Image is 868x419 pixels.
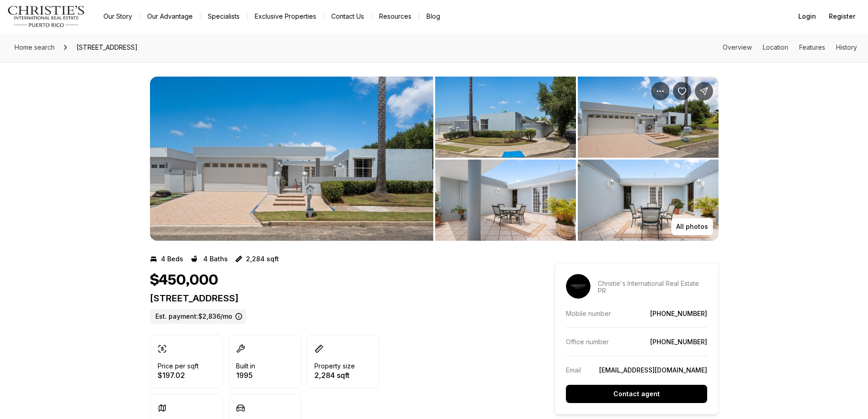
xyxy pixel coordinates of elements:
button: View image gallery [435,77,576,158]
button: View image gallery [435,160,576,241]
button: View image gallery [578,77,719,158]
p: Property size [314,362,355,370]
button: View image gallery [150,77,433,241]
p: Office number [566,338,609,346]
a: Skip to: Location [763,43,788,51]
a: Skip to: History [836,43,857,51]
p: Christie's International Real Estate PR [598,280,707,295]
button: View image gallery [578,160,719,241]
a: Skip to: Overview [723,43,752,51]
p: Mobile number [566,310,611,317]
button: Save Property: 253 CALLE BAUHINIA [673,82,691,100]
button: Register [823,7,861,26]
a: Resources [372,10,419,23]
label: Est. payment: $2,836/mo [150,309,246,324]
button: Contact agent [566,385,707,403]
a: Our Advantage [140,10,200,23]
button: Contact Us [324,10,371,23]
a: [EMAIL_ADDRESS][DOMAIN_NAME] [599,366,707,374]
p: 1995 [236,372,255,379]
span: [STREET_ADDRESS] [73,40,141,55]
button: Share Property: 253 CALLE BAUHINIA [695,82,713,100]
p: Built in [236,362,255,370]
img: logo [7,5,85,27]
span: Register [829,13,855,20]
p: 2,284 sqft [314,372,355,379]
button: Property options [651,82,669,100]
p: 2,284 sqft [246,255,279,263]
div: Listing Photos [150,77,719,241]
li: 2 of 14 [435,77,719,241]
span: Home search [15,43,55,51]
p: Contact agent [613,390,660,398]
h1: $450,000 [150,272,218,289]
a: Specialists [200,10,247,23]
nav: Page section menu [723,44,857,51]
a: Home search [11,40,58,55]
p: 4 Beds [161,255,183,263]
li: 1 of 14 [150,77,433,241]
a: [PHONE_NUMBER] [650,338,707,346]
button: 4 Baths [190,252,228,266]
p: Email [566,366,581,374]
a: [PHONE_NUMBER] [650,310,707,317]
span: Login [798,13,816,20]
p: [STREET_ADDRESS] [150,293,522,304]
p: 4 Baths [203,255,228,263]
button: All photos [671,218,713,235]
p: Price per sqft [158,362,199,370]
p: All photos [676,223,708,230]
button: Login [793,7,822,26]
a: Our Story [96,10,139,23]
a: Blog [419,10,447,23]
p: $197.02 [158,372,199,379]
a: Exclusive Properties [247,10,324,23]
a: Skip to: Features [799,43,825,51]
